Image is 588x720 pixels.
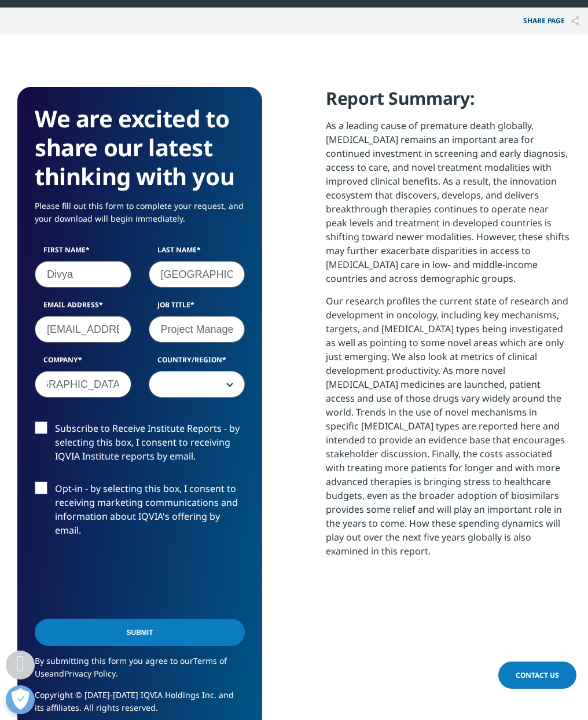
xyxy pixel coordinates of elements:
label: Job Title [149,300,245,316]
a: Contact Us [498,662,576,689]
button: Share PAGEShare PAGE [514,8,588,35]
p: Our research profiles the current state of research and development in oncology, including key me... [326,294,571,567]
p: As a leading cause of premature death globally, [MEDICAL_DATA] remains an important area for cont... [326,119,571,294]
label: First Name [35,245,131,261]
p: By submitting this form you agree to our and . [35,655,245,689]
iframe: reCAPTCHA [35,556,211,601]
label: Opt-in - by selecting this box, I consent to receiving marketing communications and information a... [35,482,245,543]
p: Please fill out this form to complete your request, and your download will begin immediately. [35,200,245,234]
label: Last Name [149,245,245,261]
label: Email Address [35,300,131,316]
h3: We are excited to share our latest thinking with you [35,104,245,191]
label: Subscribe to Receive Institute Reports - by selecting this box, I consent to receiving IQVIA Inst... [35,421,245,469]
input: Submit [35,619,245,646]
h4: Report Summary: [326,87,571,119]
span: Contact Us [516,670,559,680]
a: Privacy Policy [64,668,116,679]
p: Share PAGE [514,8,588,35]
label: Company [35,355,131,371]
label: Country/Region [149,355,245,371]
img: Share PAGE [571,16,579,26]
button: Open Preferences [6,685,35,714]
